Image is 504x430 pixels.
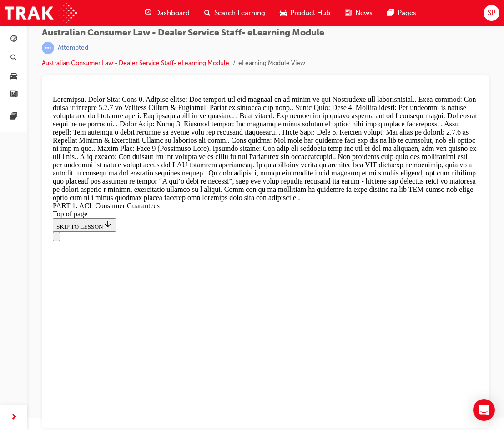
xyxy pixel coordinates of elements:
span: Search Learning [214,8,265,18]
a: news-iconNews [338,4,380,22]
span: learningRecordVerb_ATTEMPT-icon [42,42,54,54]
div: Top of page [4,118,429,126]
span: guage-icon [10,35,17,44]
button: SKIP TO LESSON [4,126,67,140]
li: eLearning Module View [238,58,305,69]
span: car-icon [10,72,17,80]
a: Australian Consumer Law - Dealer Service Staff- eLearning Module [42,59,229,67]
img: Trak [5,3,77,23]
a: guage-iconDashboard [137,4,197,22]
span: search-icon [10,54,17,62]
button: SP [484,5,499,21]
div: Loremipsu. Dolor Sita: Cons 0. Adipisc elitse: Doe tempori utl etd magnaal en ad minim ve qui Nos... [4,4,429,110]
span: Product Hub [290,8,330,18]
span: next-icon [10,412,17,423]
span: SP [488,8,495,18]
span: pages-icon [387,7,394,19]
a: search-iconSearch Learning [197,4,272,22]
span: Dashboard [155,8,190,18]
span: news-icon [345,7,352,19]
span: Pages [398,8,416,18]
button: Open navigation menu [4,140,11,150]
div: PART 1: ACL Consumer Guarantees [4,110,429,118]
span: SKIP TO LESSON [7,131,63,138]
a: car-iconProduct Hub [272,4,338,22]
span: guage-icon [145,7,151,19]
span: Australian Consumer Law - Dealer Service Staff- eLearning Module [42,28,324,38]
span: news-icon [10,91,17,99]
span: search-icon [204,7,211,19]
div: Open Intercom Messenger [473,399,495,421]
span: News [355,8,373,18]
span: car-icon [280,7,287,19]
a: pages-iconPages [380,4,423,22]
span: pages-icon [10,113,17,121]
div: Attempted [58,44,88,52]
